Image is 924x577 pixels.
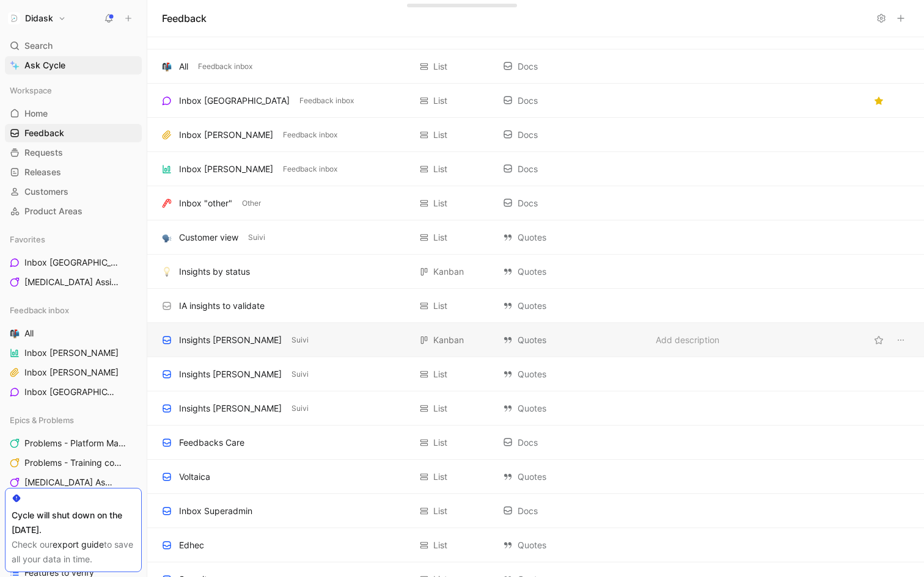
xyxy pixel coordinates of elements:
button: 📬 [7,326,22,341]
div: Inbox [PERSON_NAME] [179,162,273,176]
img: 🗣️ [162,233,172,242]
div: Quotes [503,333,643,347]
button: General [209,27,241,38]
div: Inbox "other" [179,196,232,211]
a: Inbox [GEOGRAPHIC_DATA] [5,253,142,272]
div: Insights [PERSON_NAME] [179,367,282,382]
div: Inbox Superadmin [179,504,252,518]
span: Feedback inbox [198,60,252,73]
img: 💡 [162,267,172,277]
a: Releases [5,163,142,181]
img: Didask [8,12,20,24]
div: Workspace [5,81,142,100]
div: Quotes [503,538,643,553]
button: 📬 [159,59,174,74]
div: Feedbacks Care [179,435,244,450]
button: 🗣️ [159,230,174,245]
span: Requests [24,147,63,159]
a: [MEDICAL_DATA] Assistant [5,273,142,291]
span: Product Areas [24,205,82,217]
span: Problems - Training content [24,457,126,469]
span: [MEDICAL_DATA] Assistant [24,476,114,488]
div: List [433,538,447,553]
span: Feedback inbox [10,304,69,316]
div: List [433,162,447,176]
div: Docs [503,128,643,142]
span: [MEDICAL_DATA] Assistant [24,276,122,289]
h1: Didask [25,13,53,24]
button: Suivi [289,369,311,380]
div: Search [5,37,142,55]
div: Customer view [179,230,238,245]
button: 💡 [159,264,174,279]
div: List [433,299,447,313]
div: Inbox SuperadminList DocsView actions [147,494,924,528]
span: Suivi [291,402,309,415]
span: Inbox [GEOGRAPHIC_DATA] [24,386,115,398]
div: Quotes [503,367,643,382]
span: Feedback inbox [283,129,337,141]
div: Insights [PERSON_NAME]SuiviList QuotesView actions [147,391,924,426]
span: Workspace [10,84,52,96]
div: Quotes [503,401,643,416]
div: Quotes [503,299,643,313]
div: Feedback inbox📬AllInbox [PERSON_NAME]Inbox [PERSON_NAME]Inbox [GEOGRAPHIC_DATA] [5,301,142,401]
div: EdhecList QuotesView actions [147,528,924,562]
div: IA insights to validate [179,299,265,313]
div: Docs [503,435,643,450]
a: Inbox [PERSON_NAME] [5,363,142,382]
div: Epics & Problems [5,411,142,429]
span: Feedback [24,127,64,139]
span: Ask Cycle [24,58,65,73]
div: List [433,435,447,450]
button: DidaskDidask [5,10,69,27]
button: Feedback inbox [297,95,356,106]
span: Problems - Platform Management [24,437,128,449]
a: [MEDICAL_DATA] Assistant [5,473,142,492]
div: Docs [503,93,643,108]
span: Favorites [10,233,45,245]
span: Feedback inbox [299,95,354,107]
button: Suivi [246,232,268,243]
div: Docs [503,504,643,518]
div: Inbox [GEOGRAPHIC_DATA] [179,93,290,108]
span: Inbox [PERSON_NAME] [24,347,119,359]
div: Kanban [433,333,464,347]
a: Problems - Training content [5,454,142,472]
div: Epics & ProblemsProblems - Platform ManagementProblems - Training content[MEDICAL_DATA] Assistant [5,411,142,492]
span: Feedback inbox [283,163,337,175]
button: Other [240,198,263,209]
div: List [433,59,447,74]
div: List [433,504,447,518]
div: List [433,470,447,484]
div: Inbox [PERSON_NAME]Feedback inboxList DocsView actions [147,118,924,152]
div: Insights [PERSON_NAME] [179,401,282,416]
img: 📬 [10,328,20,338]
div: Inbox [PERSON_NAME] [179,128,273,142]
a: Requests [5,143,142,162]
button: Suivi [289,403,311,414]
span: Releases [24,166,61,178]
button: Feedback inbox [280,129,340,140]
div: Kanban [433,264,464,279]
span: All [24,327,34,339]
div: Cycle will shut down on the [DATE]. [12,508,135,537]
div: IA insights to validateList QuotesView actions [147,289,924,323]
div: List [433,367,447,382]
button: Feedback inbox [196,61,255,72]
h1: Feedback [162,11,207,26]
div: List [433,230,447,245]
div: List [433,401,447,416]
button: View actions [892,332,909,349]
img: 📬 [162,62,172,71]
div: Quotes [503,230,643,245]
button: Add description [653,333,722,347]
div: Inbox "other"OtherList DocsView actions [147,186,924,220]
button: Feedback inbox [280,164,340,175]
a: export guide [53,539,104,550]
div: Feedbacks CareList DocsView actions [147,426,924,460]
span: Epics & Problems [10,414,74,426]
div: Insights by status [179,264,250,279]
a: Product Areas [5,202,142,220]
div: All [179,59,188,74]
